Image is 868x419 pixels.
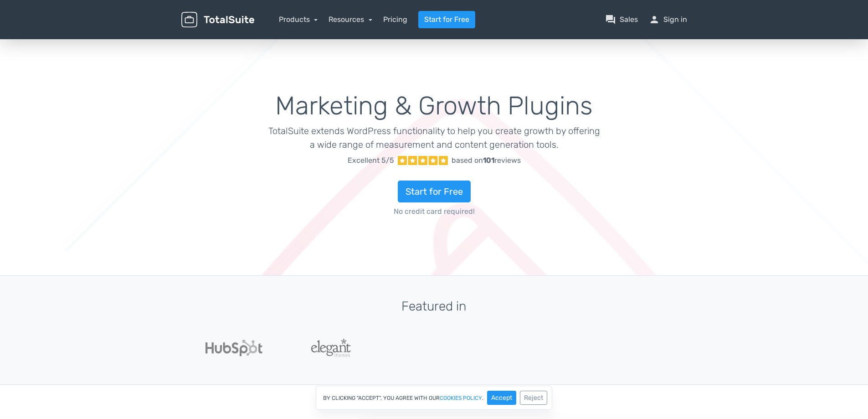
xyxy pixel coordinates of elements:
span: No credit card required! [268,206,600,217]
a: Pricing [383,14,407,25]
h3: Featured in [181,300,687,314]
a: Start for Free [418,11,475,28]
a: Products [279,15,318,24]
a: Start for Free [398,181,471,202]
span: Excellent 5/5 [348,155,394,166]
a: Resources [329,15,372,24]
div: based on reviews [452,155,521,166]
img: Hubspot [205,340,262,356]
h1: Marketing & Growth Plugins [268,92,600,120]
a: personSign in [649,14,687,25]
a: cookies policy [440,395,482,401]
img: ElegantThemes [311,339,351,357]
img: TotalSuite for WordPress [181,12,254,28]
button: Accept [487,391,516,405]
button: Reject [520,391,547,405]
a: Excellent 5/5 based on101reviews [268,151,600,170]
p: TotalSuite extends WordPress functionality to help you create growth by offering a wide range of ... [268,124,600,151]
span: question_answer [605,14,616,25]
span: person [649,14,660,25]
a: question_answerSales [605,14,638,25]
strong: 101 [483,156,494,165]
div: By clicking "Accept", you agree with our . [316,386,552,410]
